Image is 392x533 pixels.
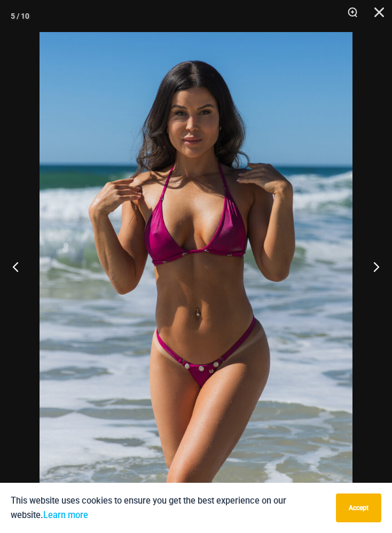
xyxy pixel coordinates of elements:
p: This website uses cookies to ensure you get the best experience on our website. [11,493,328,522]
div: 5 / 10 [11,8,29,24]
button: Next [352,240,392,293]
img: Tight Rope Pink 319 Top 4212 Micro 05 [40,32,352,501]
a: Learn more [43,510,88,520]
button: Accept [336,493,381,522]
